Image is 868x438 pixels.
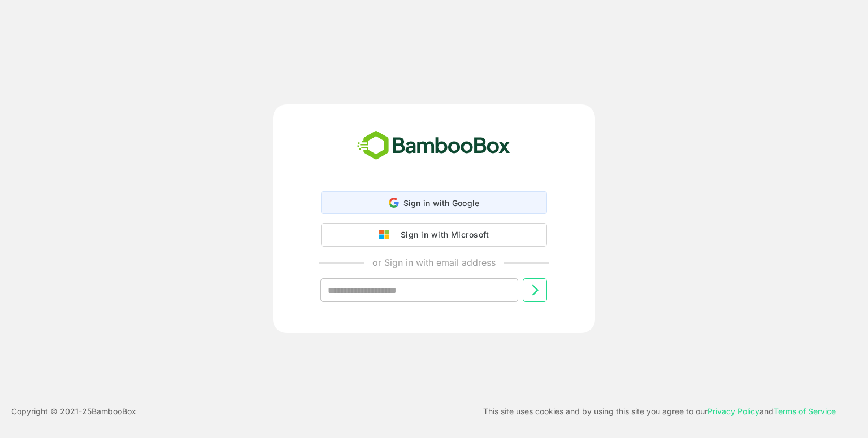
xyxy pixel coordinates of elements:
p: This site uses cookies and by using this site you agree to our and [483,405,836,418]
div: Sign in with Microsoft [395,227,489,242]
a: Terms of Service [774,406,836,416]
button: Sign in with Microsoft [321,223,547,247]
img: bamboobox [351,127,517,164]
span: Sign in with Google [403,198,480,208]
p: Copyright © 2021- 25 BambooBox [11,405,136,418]
p: or Sign in with email address [372,256,496,269]
a: Privacy Policy [708,406,759,416]
img: google [379,230,395,240]
div: Sign in with Google [321,191,547,214]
